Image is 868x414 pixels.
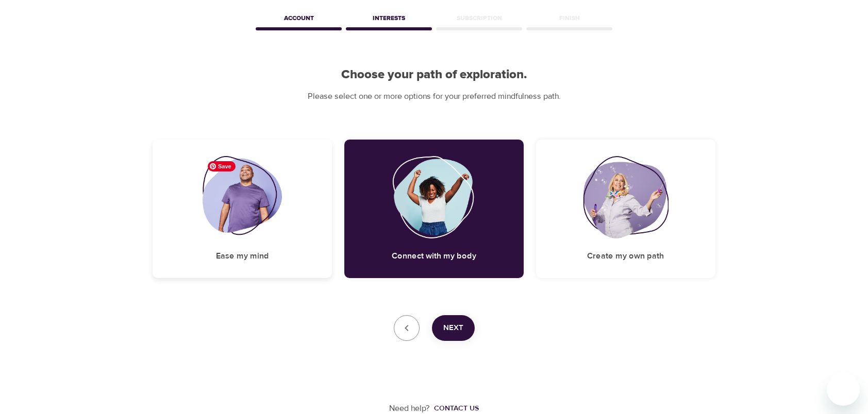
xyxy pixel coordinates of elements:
iframe: Button to launch messaging window [827,373,860,406]
div: Connect with my bodyConnect with my body [344,140,524,278]
button: Next [432,315,475,341]
h2: Choose your path of exploration. [153,67,715,82]
p: Please select one or more options for your preferred mindfulness path. [153,91,715,102]
div: Contact us [434,403,479,413]
h5: Create my own path [587,251,664,262]
img: Create my own path [583,156,669,238]
a: Contact us [430,403,479,413]
span: Save [208,161,236,171]
span: Next [443,321,463,335]
h5: Ease my mind [216,251,269,262]
div: Ease my mindEase my mind [153,140,332,278]
img: Ease my mind [203,156,282,238]
div: Create my own pathCreate my own path [536,140,715,278]
img: Connect with my body [392,156,476,238]
h5: Connect with my body [392,251,476,262]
